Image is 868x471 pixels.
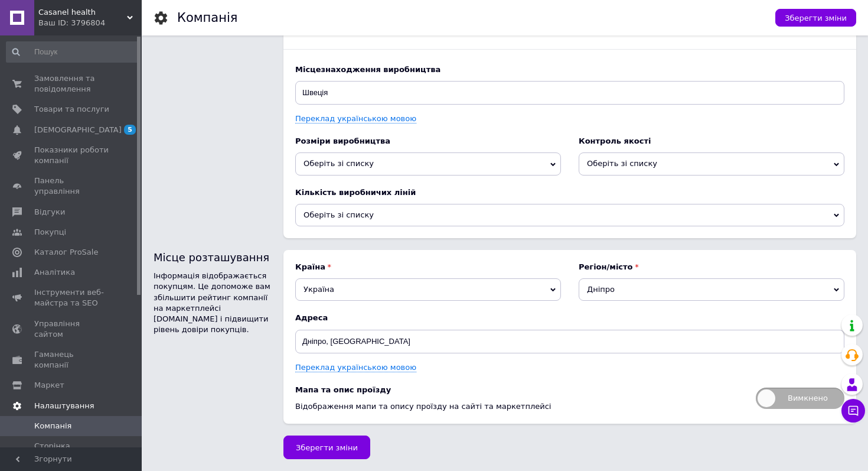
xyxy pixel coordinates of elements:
[756,388,844,409] span: Вимкнено
[34,125,122,135] span: [DEMOGRAPHIC_DATA]
[295,114,416,124] a: Переклад українською мовою
[295,313,844,323] b: Адреса
[295,136,561,147] b: Розміри виробництва
[12,12,536,40] body: Редактор, 6D71E170-7BC7-41C5-9AB8-A57D36C02D89
[579,262,844,272] b: Регіон/місто
[579,278,844,301] span: Дніпро
[154,250,272,265] div: Місце розташування
[295,401,744,412] p: Відображення мапи та опису проїзду на сайті та маркетплейсі
[785,14,847,22] span: Зберегти зміни
[34,227,66,238] span: Покупці
[34,176,109,197] span: Панель управління
[295,81,844,105] input: Місцезнаходження виробництва
[295,330,844,353] input: Повна адреса компанії
[295,278,561,301] span: Україна
[296,443,358,452] span: Зберегти зміни
[304,210,374,219] span: Оберіть зі списку
[295,64,844,75] b: Місцезнаходження виробництва
[34,319,109,340] span: Управління сайтом
[295,187,844,198] b: Кількість виробничих ліній
[34,421,71,431] span: Компанія
[124,125,136,135] span: 5
[34,401,94,411] span: Налаштування
[841,399,865,423] button: Чат з покупцем
[587,159,657,168] span: Оберіть зі списку
[34,247,98,258] span: Каталог ProSale
[12,11,478,38] span: Casanel health – це Українська компанія, що займається продажем Шведських харчових добавок, вітам...
[34,73,109,95] span: Замовлення та повідомлення
[34,145,109,166] span: Показники роботи компанії
[34,287,109,308] span: Інструменти веб-майстра та SEO
[34,267,75,278] span: Аналітика
[34,207,65,217] span: Відгуки
[34,349,109,371] span: Гаманець компанії
[34,380,64,391] span: Маркет
[295,363,416,372] a: Переклад українською мовою
[34,441,109,462] span: Сторінка продавця
[154,271,272,335] div: Інформація відображається покупцям. Це допоможе вам збільшити рейтинг компанії на маркетплейсі [D...
[177,11,237,25] h1: Компанія
[38,7,127,18] span: Casanel health
[295,262,561,272] b: Країна
[775,9,856,27] button: Зберегти зміни
[295,385,744,395] b: Мапа та опис проїзду
[38,18,142,28] div: Ваш ID: 3796804
[34,104,109,115] span: Товари та послуги
[304,159,374,168] span: Оберіть зі списку
[283,436,370,459] button: Зберегти зміни
[6,41,139,63] input: Пошук
[579,136,844,147] b: Контроль якості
